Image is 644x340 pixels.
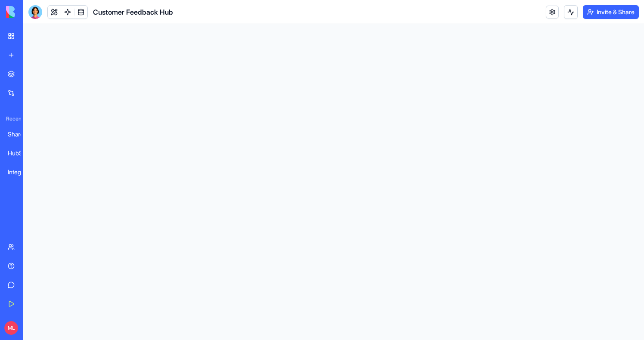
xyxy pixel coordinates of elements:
div: SharePoint [8,130,32,139]
a: SharePoint [3,126,37,143]
div: Integration Helper Tool [8,168,32,176]
a: HubSpot Lead Intelligence Hub [3,145,37,162]
span: Customer Feedback Hub [93,7,173,17]
span: Recent [3,115,21,122]
div: HubSpot Lead Intelligence Hub [8,149,32,158]
a: Integration Helper Tool [3,164,37,181]
button: Invite & Share [583,5,639,19]
img: logo [6,6,59,18]
span: ML [4,321,18,335]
